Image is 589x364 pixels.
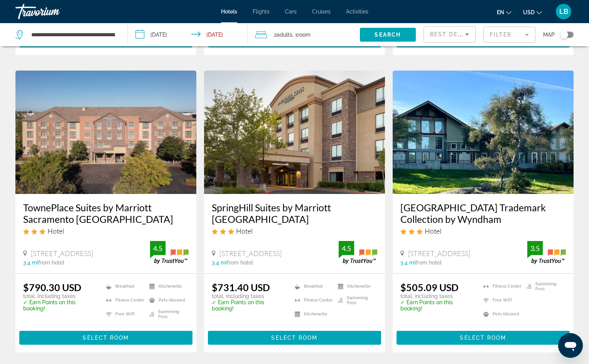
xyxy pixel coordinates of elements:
span: Adults [277,32,292,38]
img: trustyou-badge.svg [527,241,566,264]
span: from hotel [415,260,442,266]
li: Kitchenette [291,309,334,319]
span: [STREET_ADDRESS] [408,249,470,258]
a: Select Room [397,332,570,341]
p: ✓ Earn Points on this booking! [212,299,285,312]
a: Activities [346,8,368,15]
img: Hotel image [15,71,196,194]
li: Kitchenette [145,281,189,292]
span: [STREET_ADDRESS] [31,249,93,258]
ins: $731.40 USD [212,281,270,293]
a: Select Room [19,332,192,341]
p: total, including taxes [212,293,285,299]
a: SpringHill Suites by Marriott [GEOGRAPHIC_DATA] [212,202,377,225]
li: Swimming Pool [145,309,189,319]
span: Select Room [83,335,129,341]
li: Breakfast [102,281,145,292]
span: from hotel [38,260,64,266]
mat-select: Sort by [430,30,469,39]
img: Hotel image [204,71,385,194]
button: Select Room [208,34,381,47]
a: Cars [285,8,297,15]
button: Select Room [208,331,381,345]
span: Best Deals [430,31,470,37]
li: Fitness Center [102,295,145,305]
span: 2 [274,29,292,40]
a: TownePlace Suites by Marriott Sacramento [GEOGRAPHIC_DATA] [23,202,189,225]
li: Free WiFi [102,309,145,319]
p: total, including taxes [23,293,96,299]
span: , 1 [292,29,311,40]
div: 3 star Hotel [400,227,566,235]
span: Select Room [460,335,506,341]
li: Fitness Center [479,281,523,292]
div: 3 star Hotel [23,227,189,235]
span: 3.4 mi [212,260,227,266]
a: [GEOGRAPHIC_DATA] Trademark Collection by Wyndham [400,202,566,225]
span: Room [297,32,311,38]
button: Travelers: 2 adults, 0 children [248,23,360,46]
ins: $505.09 USD [400,281,459,293]
img: trustyou-badge.svg [339,241,377,264]
button: Change language [497,7,511,18]
button: Filter [483,26,535,43]
a: Cruises [312,8,331,15]
div: 3 star Hotel [212,227,377,235]
button: Select Room [19,331,192,345]
img: trustyou-badge.svg [150,241,189,264]
p: ✓ Earn Points on this booking! [400,299,474,312]
li: Breakfast [291,281,334,292]
button: Select Room [397,331,570,345]
button: Check-in date: Sep 25, 2025 Check-out date: Sep 29, 2025 [128,23,248,46]
span: 3.4 mi [23,260,38,266]
span: 3.4 mi [400,260,415,266]
iframe: Button to launch messaging window [558,333,583,358]
span: from hotel [227,260,253,266]
button: Select Room [19,34,192,47]
ins: $790.30 USD [23,281,81,293]
p: ✓ Earn Points on this booking! [23,299,96,312]
div: 3.5 [527,244,543,253]
span: Hotel [47,227,64,235]
button: User Menu [554,3,574,20]
span: Search [375,32,401,38]
span: USD [523,9,535,15]
span: en [497,9,504,15]
span: Select Room [271,335,317,341]
a: Flights [253,8,270,15]
div: 4.5 [150,244,165,253]
img: Hotel image [393,71,574,194]
span: LB [559,8,568,15]
a: Travorium [15,2,93,22]
span: [STREET_ADDRESS] [219,249,282,258]
span: Map [543,29,555,40]
li: Swimming Pool [523,281,566,292]
li: Swimming Pool [334,295,377,305]
li: Pets Allowed [145,295,189,305]
div: 4.5 [339,244,354,253]
button: Change currency [523,7,542,18]
li: Fitness Center [291,295,334,305]
span: Hotel [236,227,253,235]
li: Free WiFi [479,295,523,305]
button: Search [360,28,416,42]
a: Select Room [208,332,381,341]
span: Hotel [425,227,441,235]
li: Pets Allowed [479,309,523,319]
p: total, including taxes [400,293,474,299]
li: Kitchenette [334,281,377,292]
a: Hotels [221,8,237,15]
button: Toggle map [555,31,574,38]
button: Select Room [397,34,570,47]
